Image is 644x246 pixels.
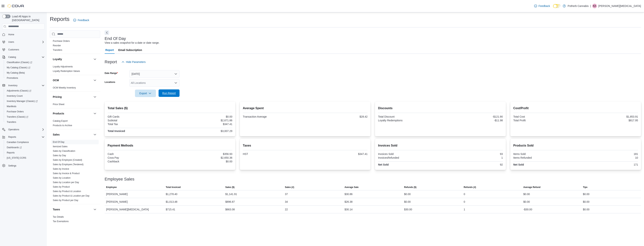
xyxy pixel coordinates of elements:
span: Reports [7,151,15,154]
span: Reorder [53,44,61,47]
span: Average Sale [344,186,359,189]
span: Catalog [7,55,45,59]
p: Potherb Cannabis [568,4,589,8]
span: Dashboards [7,146,22,149]
span: Sales ($) [225,186,234,189]
div: Items Refunded [513,156,575,159]
button: Export [135,90,156,97]
span: Promotions [7,77,18,80]
a: Sales by Day [53,154,66,157]
span: Purchase Orders [53,40,70,43]
span: Inventory Count [7,94,23,97]
button: Taxes [93,207,97,212]
span: Price Sheet [53,103,64,106]
span: Settings [7,163,45,168]
span: Home [7,32,45,37]
span: Loyalty Redemption Values [53,70,80,73]
a: Sales by Product per Day [53,199,78,202]
div: Gift Cards [108,115,169,118]
div: $356.93 [171,152,232,155]
img: Cova [7,4,24,8]
span: Feedback [539,4,550,8]
span: Purchase Orders [5,109,45,114]
div: $30.86 [344,192,353,196]
div: 171 [576,163,638,166]
div: $817.95 [576,119,638,122]
a: Sales by Product [53,186,70,188]
span: Reports [8,136,16,138]
input: Dark Mode [553,4,561,8]
strong: Total Invoiced [108,130,125,133]
span: My Catalog (Classic) [7,66,30,69]
div: Products [50,119,100,129]
div: 92 [441,163,503,166]
h3: Sales [53,133,60,136]
div: $0.00 [583,207,590,212]
a: Reports [5,150,16,155]
span: Products to Archive [53,124,72,127]
span: Washington CCRS [5,156,45,160]
button: Pricing [53,95,92,99]
div: Cash [108,152,169,155]
button: Next [105,30,109,35]
span: Refunds ($) [404,186,417,189]
a: Catalog Export [53,120,68,122]
span: Transfers [7,121,16,124]
button: Customers [1,47,46,52]
a: Tax Details [53,216,64,218]
h1: Reports [50,15,69,23]
button: Pricing [93,95,97,99]
a: Classification (Classic) [4,60,46,65]
a: Adjustments (Classic) [5,88,33,93]
a: Sales by Location [53,177,71,179]
div: $0.00 [171,115,232,118]
div: $0.00 [404,200,411,204]
div: OCM [50,85,100,91]
span: My Catalog (Beta) [7,71,25,74]
button: Reports [1,134,46,140]
a: Tax Exemptions [53,220,69,223]
button: Operations [7,127,21,132]
a: Inventory Manager (Classic) [4,99,46,104]
div: [PERSON_NAME] [105,198,164,205]
button: Operations [1,127,46,132]
div: $28.42 [306,115,367,118]
a: Feedback [72,16,91,24]
div: $0.00 [523,192,530,196]
a: Inventory Manager (Classic) [5,99,39,103]
a: Sales by Location per Day [53,181,79,184]
span: Sales (#) [285,186,294,189]
a: Itemized Sales [53,145,68,148]
div: $26.38 [344,200,353,204]
div: $896.87 [225,200,235,204]
span: Operations [7,127,45,132]
div: [PERSON_NAME] [105,190,164,198]
span: End Of Day [53,141,64,144]
div: $347.41 [171,123,232,126]
span: Sales by Location [53,176,71,179]
span: Catalog [8,56,16,59]
div: 22 [285,207,288,212]
button: Purchase Orders [4,109,46,114]
a: Sales by Product & Location [53,190,81,193]
span: Transfers [53,49,62,52]
a: Customers [7,47,21,52]
div: Taxes [50,215,100,225]
div: 10 [576,156,638,159]
span: Operations [8,128,19,131]
a: Promotions [5,76,20,80]
a: [US_STATE] CCRS [5,156,28,160]
button: Reports [7,135,18,139]
div: InvoicesRefunded [378,156,440,159]
a: Canadian Compliance [5,140,30,144]
div: $2,671.86 [171,119,232,122]
a: Adjustments (Classic) [4,88,46,93]
div: 1 [441,156,503,159]
a: My Catalog (Classic) [4,65,46,70]
div: $347.41 [306,152,367,155]
button: Run Report [159,89,180,97]
span: Feedback [78,18,89,22]
div: -$11.98 [441,119,503,122]
button: Inventory [7,83,19,88]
